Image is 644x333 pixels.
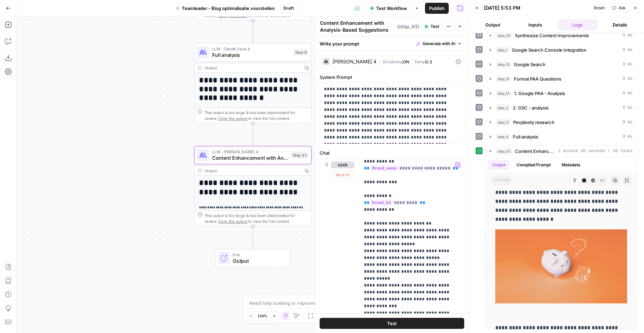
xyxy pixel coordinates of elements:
span: Copy the output [218,13,247,18]
div: Step 43 [291,152,308,159]
span: Content Enhancement with Analysis-Based Suggestions [515,148,555,155]
span: Ask [619,5,626,11]
span: LLM · [PERSON_NAME] 4 [212,149,288,155]
span: Streaming [383,59,403,64]
button: user [331,162,354,168]
span: 0 ms [623,32,633,39]
span: Draft [283,5,294,11]
button: Compiled Prompt [512,160,555,170]
button: Test [421,22,442,31]
button: Reset [591,3,608,12]
button: 1 minute 49 seconds / 50 tasks [486,146,637,157]
label: Chat [320,149,464,156]
span: Reset [594,5,605,11]
span: 110% [258,313,267,319]
span: Copy the output [218,116,247,121]
button: 0 ms [486,44,637,55]
button: 0 ms [486,131,637,142]
span: Publish [429,5,445,12]
span: 0 ms [623,90,633,96]
button: 0 ms [486,73,637,84]
span: step_11 [496,119,510,126]
span: string [491,176,512,185]
span: Synthesize Content Improvements [515,32,589,39]
span: 0.3 [425,59,432,64]
span: step_43 [496,148,512,155]
span: step_25 [496,32,512,39]
span: Temp [414,59,425,64]
button: 0 ms [486,102,637,113]
button: Teamleader - Blog optimalisatie voorstellen [172,3,279,14]
span: Output [233,257,284,264]
button: Publish [425,3,449,14]
span: 2. GSC - analysis [513,104,549,111]
div: EndOutput [194,249,312,267]
span: Test [430,23,439,30]
span: ( step_43 ) [397,23,419,30]
button: 0 ms [486,117,637,128]
span: step_13 [496,61,511,68]
button: 0 ms [486,88,637,99]
button: Output [473,19,512,30]
span: LLM · Claude Opus 4 [212,46,291,52]
span: Format PAA Questions [514,75,561,82]
span: Google Search Console Integration [512,46,586,53]
button: Metadata [558,160,584,170]
div: [PERSON_NAME] 4 [332,59,376,64]
span: ON [403,59,409,64]
g: Edge from step_6 to step_43 [252,123,254,145]
button: Logs [558,19,598,30]
div: 1 minute 49 seconds / 50 tasks [486,157,637,329]
button: Ask [609,3,629,12]
span: 1 minute 49 seconds / 50 tasks [558,148,633,154]
span: | [379,58,383,65]
span: Test [387,320,397,327]
button: 0 ms [486,30,637,41]
button: Details [600,19,640,30]
span: 0 ms [623,105,633,111]
div: Output [205,65,300,71]
span: step_15 [496,75,511,82]
div: This output is too large & has been abbreviated for review. to view the full content. [205,212,308,224]
span: Full analysis [212,51,291,59]
button: Test Workflow [365,3,411,14]
button: Inputs [515,19,555,30]
g: Edge from step_11 to step_6 [252,21,254,43]
span: | [409,58,414,65]
span: End [233,252,284,258]
div: Write your prompt [315,37,468,51]
div: Step 6 [294,49,308,56]
div: LLM · [PERSON_NAME] 4Content Enhancement with Analysis-Based SuggestionsStep 43Output**** **** **... [194,146,312,226]
button: Output [488,160,510,170]
span: Google Search [514,61,546,68]
span: step_14 [496,90,511,97]
span: 1. Google PAA - Analysis [514,90,565,97]
span: Perplexity research [513,119,554,126]
textarea: Content Enhancement with Analysis-Based Suggestions [320,20,395,33]
span: 0 ms [623,134,633,140]
div: This output is too large & has been abbreviated for review. to view the full content. [205,7,308,19]
span: Content Enhancement with Analysis-Based Suggestions [212,154,288,162]
span: Test Workflow [376,5,407,12]
button: Generate with AI [414,39,464,48]
span: Full analysis [513,133,538,140]
div: Output [205,168,300,174]
label: System Prompt [320,74,464,81]
g: Edge from step_43 to end [252,226,254,248]
span: step_2 [496,104,510,111]
span: Teamleader - Blog optimalisatie voorstellen [182,5,275,12]
span: step_1 [496,46,509,53]
span: 0 ms [623,76,633,82]
button: 0 ms [486,59,637,70]
span: 0 ms [623,119,633,125]
span: Copy the output [218,219,247,223]
span: step_6 [496,133,510,140]
div: This output is too large & has been abbreviated for review. to view the full content. [205,110,308,122]
button: Test [320,318,464,329]
span: 0 ms [623,47,633,53]
span: Generate with AI [423,41,455,47]
span: 0 ms [623,61,633,67]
